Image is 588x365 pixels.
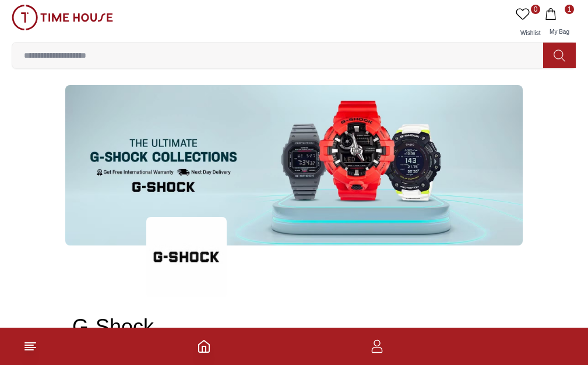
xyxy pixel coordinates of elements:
[12,5,113,30] img: ...
[65,85,523,245] img: ...
[545,29,574,35] span: My Bag
[513,5,543,42] a: 0Wishlist
[531,5,540,14] span: 0
[565,5,574,14] span: 1
[197,339,211,353] a: Home
[146,217,227,297] img: ...
[543,5,576,42] button: 1My Bag
[72,315,516,339] h2: G-Shock
[516,30,545,36] span: Wishlist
